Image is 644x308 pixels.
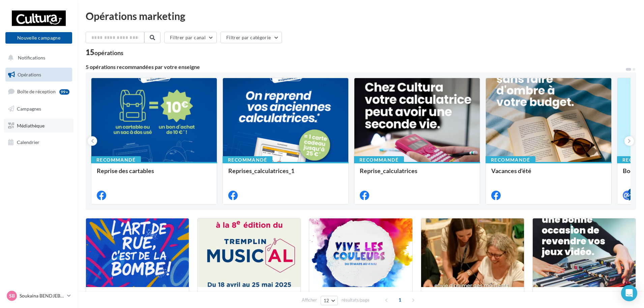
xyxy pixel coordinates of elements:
[4,68,74,82] a: Opérations
[4,135,74,149] a: Calendrier
[17,89,56,94] span: Boîte de réception
[18,72,41,77] span: Opérations
[360,167,474,181] div: Reprise_calculatrices
[91,156,141,164] div: Recommandé
[221,32,282,43] button: Filtrer par catégorie
[97,167,211,181] div: Reprise des cartables
[223,156,272,164] div: Recommandé
[59,89,69,95] div: 99+
[5,289,72,302] a: SB Soukaina BENDJEBBOUR
[86,11,636,21] div: Opérations marketing
[4,51,71,65] button: Notifications
[4,119,74,133] a: Médiathèque
[17,106,41,112] span: Campagnes
[5,32,72,44] button: Nouvelle campagne
[4,84,74,99] a: Boîte de réception99+
[94,50,123,56] div: opérations
[17,139,39,145] span: Calendrier
[486,156,535,164] div: Recommandé
[491,167,606,181] div: Vacances d'été
[17,122,45,128] span: Médiathèque
[20,292,64,299] p: Soukaina BENDJEBBOUR
[18,55,45,61] span: Notifications
[302,297,317,303] span: Afficher
[228,167,343,181] div: Reprises_calculatrices_1
[86,49,123,56] div: 15
[324,298,329,303] span: 12
[394,294,405,305] span: 1
[9,292,15,299] span: SB
[354,156,404,164] div: Recommandé
[86,64,625,70] div: 5 opérations recommandées par votre enseigne
[321,296,338,305] button: 12
[342,297,370,303] span: résultats/page
[628,189,634,195] div: 4
[4,102,74,116] a: Campagnes
[164,32,217,43] button: Filtrer par canal
[621,285,637,301] div: Open Intercom Messenger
